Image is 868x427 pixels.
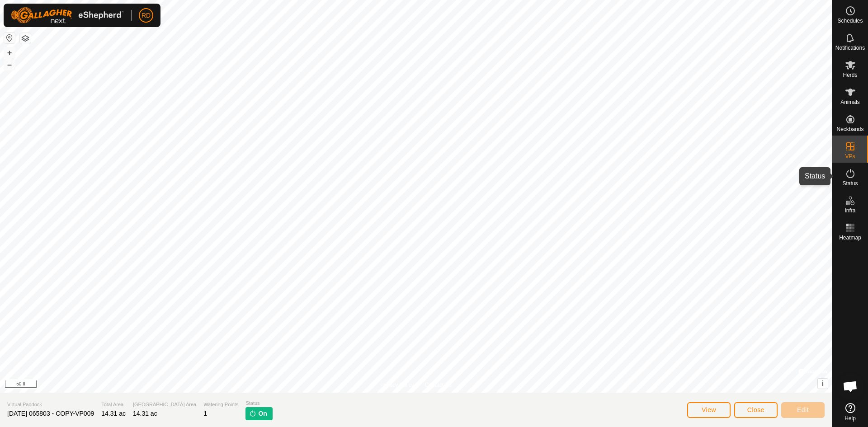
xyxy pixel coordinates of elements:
[7,410,94,417] span: [DATE] 065803 - COPY-VP009
[687,402,731,418] button: View
[837,18,863,23] span: Schedules
[843,72,857,78] span: Herds
[142,11,151,20] span: RD
[7,401,94,408] span: Virtual Paddock
[380,381,414,389] a: Privacy Policy
[20,33,31,44] button: Map Layers
[836,127,863,132] span: Neckbands
[835,45,865,51] span: Notifications
[4,59,15,70] button: –
[839,235,861,240] span: Heatmap
[258,409,267,418] span: On
[101,410,126,417] span: 14.31 ac
[4,47,15,58] button: +
[702,406,716,413] span: View
[133,401,196,408] span: [GEOGRAPHIC_DATA] Area
[425,381,452,389] a: Contact Us
[101,401,126,408] span: Total Area
[844,208,855,213] span: Infra
[249,410,256,417] img: turn-on
[133,410,157,417] span: 14.31 ac
[844,416,856,421] span: Help
[818,379,828,389] button: i
[845,154,855,159] span: VPs
[203,410,207,417] span: 1
[832,399,868,425] a: Help
[747,406,764,413] span: Close
[781,402,825,418] button: Edit
[203,401,238,408] span: Watering Points
[840,99,860,105] span: Animals
[822,380,824,387] span: i
[842,181,858,186] span: Status
[837,373,864,400] a: Open chat
[797,406,809,413] span: Edit
[11,7,124,23] img: Gallagher Logo
[4,33,15,43] button: Reset Map
[245,399,272,407] span: Status
[734,402,778,418] button: Close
